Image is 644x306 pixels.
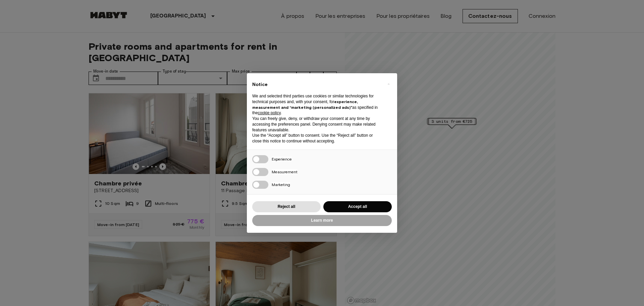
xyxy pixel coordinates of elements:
[252,99,358,110] strong: experience, measurement and “marketing (personalized ads)”
[272,169,298,174] span: Measurement
[252,116,381,133] p: You can freely give, deny, or withdraw your consent at any time by accessing the preferences pane...
[252,215,392,226] button: Learn more
[252,93,381,116] p: We and selected third parties use cookies or similar technologies for technical purposes and, wit...
[252,201,321,212] button: Reject all
[387,80,390,88] span: ×
[252,133,381,144] p: Use the “Accept all” button to consent. Use the “Reject all” button or close this notice to conti...
[252,81,381,88] h2: Notice
[272,157,292,162] span: Experience
[323,201,392,212] button: Accept all
[383,79,394,89] button: Close this notice
[258,111,281,115] a: cookie policy
[272,182,290,187] span: Marketing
